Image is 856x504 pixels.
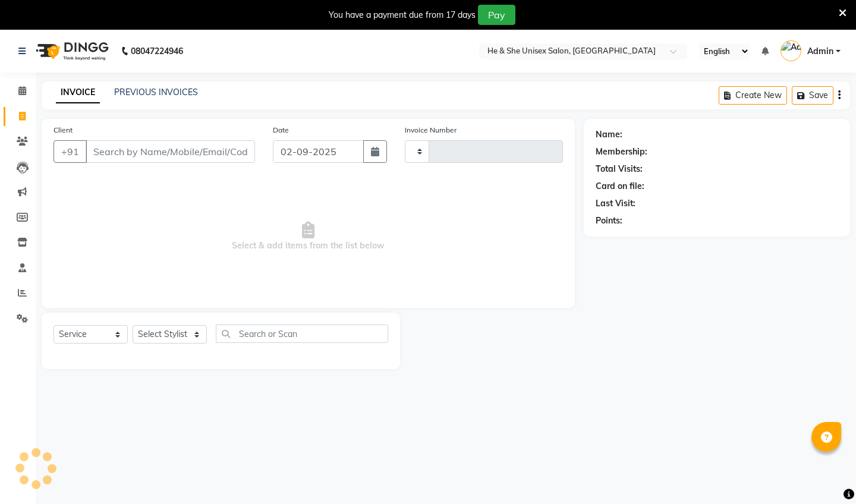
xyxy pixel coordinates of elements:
[596,146,647,158] div: Membership:
[478,5,515,25] button: Pay
[86,140,255,163] input: Search by Name/Mobile/Email/Code
[792,86,833,105] button: Save
[114,87,198,97] a: PREVIOUS INVOICES
[216,325,388,343] input: Search or Scan
[56,82,100,103] a: INVOICE
[405,125,457,136] label: Invoice Number
[781,40,801,61] img: Admin
[596,163,643,175] div: Total Visits:
[719,86,787,105] button: Create New
[53,177,563,296] span: Select & add items from the list below
[131,34,183,68] b: 08047224946
[329,9,476,21] div: You have a payment due from 17 days
[53,125,73,136] label: Client
[807,45,833,58] span: Admin
[596,215,622,227] div: Points:
[53,140,87,163] button: +91
[596,180,644,193] div: Card on file:
[30,34,112,68] img: logo
[596,197,635,210] div: Last Visit:
[273,125,289,136] label: Date
[596,128,622,141] div: Name:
